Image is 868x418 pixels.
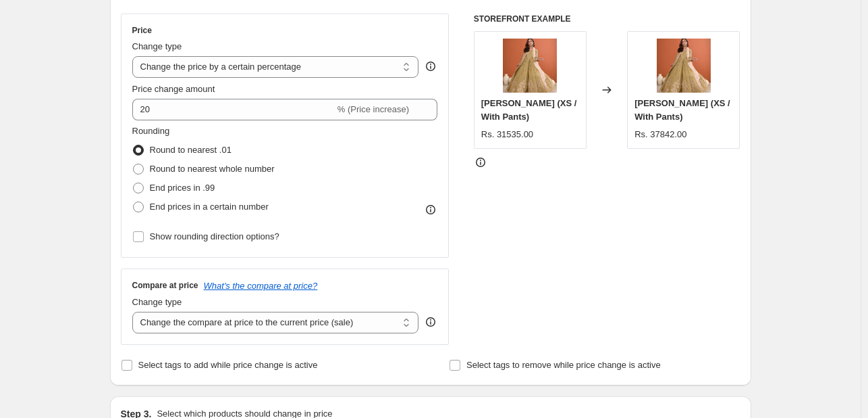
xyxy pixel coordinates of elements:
[132,280,198,291] h3: Compare at price
[150,202,269,212] span: End prices in a certain number
[424,315,437,329] div: help
[204,281,318,291] button: What's the compare at price?
[657,39,711,93] img: 1A7A3025_80x.jpg
[150,145,232,155] span: Round to nearest .01
[634,98,730,122] span: [PERSON_NAME] (XS / With Pants)
[132,84,215,94] span: Price change amount
[424,60,437,73] div: help
[503,39,557,93] img: 1A7A3025_80x.jpg
[132,25,152,36] h3: Price
[132,126,170,136] span: Rounding
[132,41,182,51] span: Change type
[481,128,533,141] div: Rs. 31535.00
[481,98,577,122] span: [PERSON_NAME] (XS / With Pants)
[634,128,686,141] div: Rs. 37842.00
[150,164,275,174] span: Round to nearest whole number
[474,14,740,24] h6: STOREFRONT EXAMPLE
[150,231,279,241] span: Show rounding direction options?
[466,360,661,370] span: Select tags to remove while price change is active
[138,360,318,370] span: Select tags to add while price change is active
[132,297,182,307] span: Change type
[132,99,335,120] input: -15
[150,183,215,193] span: End prices in .99
[337,104,409,114] span: % (Price increase)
